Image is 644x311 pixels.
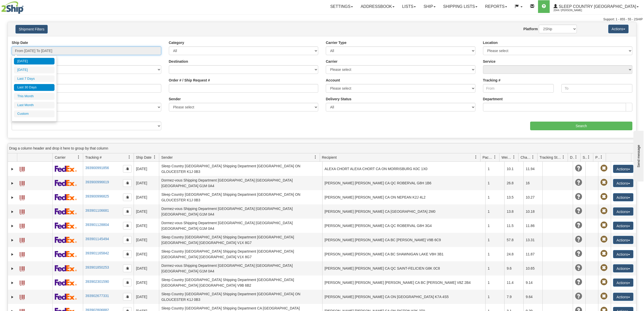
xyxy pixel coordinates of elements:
[159,190,322,204] td: Sleep Country [GEOGRAPHIC_DATA] Shipping Department [GEOGRAPHIC_DATA] ON GLOUCESTER K1J 0B3
[502,155,512,160] span: Weight
[134,162,159,176] td: [DATE]
[10,167,15,172] a: Expand
[485,176,504,190] td: 1
[322,275,486,290] td: [PERSON_NAME] [PERSON_NAME] [PERSON_NAME] CA BC [PERSON_NAME] V8Z 2B4
[575,165,582,172] span: Unknown
[504,176,523,190] td: 26.8
[600,264,607,271] span: Pickup Not Assigned
[491,153,499,161] a: Packages filter column settings
[523,204,542,219] td: 10.18
[600,193,607,200] span: Pickup Not Assigned
[123,222,132,230] button: Copy to clipboard
[85,237,109,241] a: 393901145494
[159,290,322,304] td: Sleep Country [GEOGRAPHIC_DATA] Shipping Department [GEOGRAPHIC_DATA] ON GLOUCESTER K1J 0B3
[550,0,642,13] a: Sleep Country [GEOGRAPHIC_DATA] 2044 / [PERSON_NAME]
[15,25,48,34] button: Shipment Filters
[575,264,582,271] span: Unknown
[85,180,109,184] a: 393900996619
[322,176,486,190] td: [PERSON_NAME] [PERSON_NAME] CA QC ROBERVAL G8H 1B6
[85,155,102,160] span: Tracking #
[159,204,322,219] td: Dormez-vous Shipping Department [GEOGRAPHIC_DATA] [GEOGRAPHIC_DATA] [GEOGRAPHIC_DATA] G1M 0A4
[14,110,55,117] li: Custom
[483,78,500,83] label: Tracking #
[85,280,109,284] a: 393902301590
[485,190,504,204] td: 1
[134,247,159,261] td: [DATE]
[326,96,351,102] label: Delivery Status
[20,193,25,201] a: Label
[504,204,523,219] td: 13.8
[20,165,25,173] a: Label
[485,261,504,275] td: 1
[159,162,322,176] td: Sleep Country [GEOGRAPHIC_DATA] Shipping Department [GEOGRAPHIC_DATA] ON GLOUCESTER K1J 0B3
[583,155,587,160] span: Shipment Issues
[357,0,398,13] a: Addressbook
[85,223,109,227] a: 393901128804
[575,179,582,186] span: Unknown
[169,40,184,45] label: Category
[523,261,542,275] td: 10.65
[570,155,574,160] span: Delivery Status
[322,247,486,261] td: [PERSON_NAME] [PERSON_NAME] CA BC SHAWNIGAN LAKE V8H 3B1
[572,153,580,161] a: Delivery Status filter column settings
[134,190,159,204] td: [DATE]
[485,275,504,290] td: 1
[575,207,582,215] span: Unknown
[10,223,15,228] a: Expand
[55,265,77,271] img: 2 - FedEx Express®
[10,195,15,200] a: Expand
[85,265,109,269] a: 393901850253
[125,153,134,161] a: Tracking # filter column settings
[134,275,159,290] td: [DATE]
[322,162,486,176] td: ALEXA CHORT ALEXA CHORT CA ON MORRISBURG K0C 1X0
[613,293,633,301] button: Actions
[1,1,24,14] img: logo2044.jpg
[613,236,633,244] button: Actions
[159,176,322,190] td: Dormez-vous Shipping Department [GEOGRAPHIC_DATA] [GEOGRAPHIC_DATA] [GEOGRAPHIC_DATA] G1M 0A4
[14,84,55,91] li: Last 30 Days
[600,165,607,172] span: Pickup Not Assigned
[55,222,77,229] img: 2 - FedEx Express®
[123,165,132,173] button: Copy to clipboard
[123,250,132,258] button: Copy to clipboard
[483,96,503,102] label: Department
[485,204,504,219] td: 1
[20,236,25,244] a: Label
[159,233,322,247] td: Sleep Country [GEOGRAPHIC_DATA] Shipping Department [GEOGRAPHIC_DATA] [GEOGRAPHIC_DATA] [GEOGRAPH...
[123,208,132,215] button: Copy to clipboard
[150,153,159,161] a: Ship Date filter column settings
[10,266,15,271] a: Expand
[613,193,633,201] button: Actions
[561,84,632,93] input: To
[600,207,607,215] span: Pickup Not Assigned
[600,222,607,229] span: Pickup Not Assigned
[326,40,346,45] label: Carrier Type
[481,0,511,13] a: Reports
[523,26,538,31] label: Platform
[613,250,633,258] button: Actions
[485,219,504,233] td: 1
[322,233,486,247] td: [PERSON_NAME] [PERSON_NAME] CA BC [PERSON_NAME] V9B 6C9
[600,179,607,186] span: Pickup Not Assigned
[123,236,132,244] button: Copy to clipboard
[523,162,542,176] td: 11.94
[523,219,542,233] td: 11.86
[20,292,25,301] a: Label
[575,250,582,257] span: Unknown
[322,204,486,219] td: [PERSON_NAME] [PERSON_NAME] CA [GEOGRAPHIC_DATA] 2M0
[20,278,25,286] a: Label
[55,279,77,286] img: 2 - FedEx Express®
[322,190,486,204] td: [PERSON_NAME] [PERSON_NAME] CA ON NEPEAN K2J 4L2
[20,264,25,272] a: Label
[523,190,542,204] td: 10.27
[14,102,55,109] li: Last Month
[123,193,132,201] button: Copy to clipboard
[136,155,151,160] span: Ship Date
[322,290,486,304] td: [PERSON_NAME] [PERSON_NAME] CA ON [GEOGRAPHIC_DATA] K7A 4S5
[55,180,77,186] img: 2 - FedEx Express®
[632,129,643,181] iframe: chat widget
[600,236,607,243] span: Pickup Not Assigned
[134,261,159,275] td: [DATE]
[523,290,542,304] td: 9.64
[20,207,25,215] a: Label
